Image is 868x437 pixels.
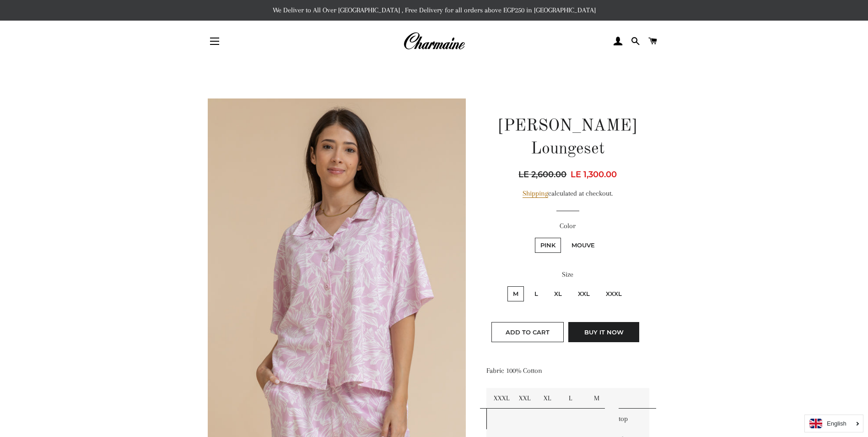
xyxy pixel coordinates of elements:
h1: [PERSON_NAME] Loungeset [486,115,649,161]
td: XXXL [487,388,512,409]
div: calculated at checkout. [486,188,649,199]
a: English [809,419,858,428]
p: Fabric 100% Cotton [486,365,649,377]
td: top [612,409,649,429]
label: L [529,286,544,301]
button: Buy it now [568,322,639,342]
label: XXXL [600,286,627,301]
span: Add to Cart [506,328,550,336]
label: Color [486,220,649,232]
td: M [587,388,612,409]
label: XL [549,286,567,301]
label: Size [486,269,649,280]
td: L [562,388,587,409]
a: Shipping [523,189,548,198]
img: Charmaine Egypt [403,31,465,51]
i: English [827,421,846,426]
td: XXL [512,388,537,409]
label: M [507,286,524,301]
label: XXL [572,286,595,301]
span: LE 1,300.00 [571,169,617,180]
span: LE 2,600.00 [518,168,569,181]
button: Add to Cart [491,322,564,342]
label: Pink [535,238,561,253]
label: Mouve [566,238,600,253]
td: XL [537,388,562,409]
